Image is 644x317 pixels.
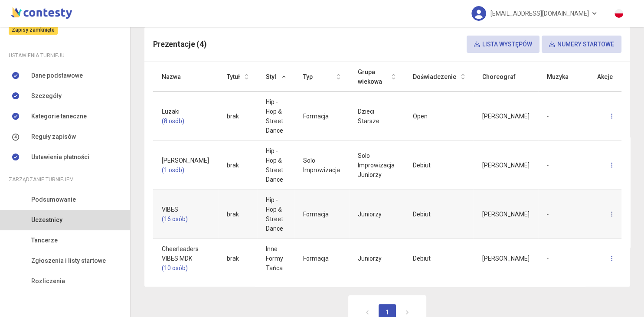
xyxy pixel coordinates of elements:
th: Tytuł [218,62,257,92]
th: Styl [257,62,294,92]
td: Hip - Hop & Street Dance [257,190,294,239]
span: Szczegóły [31,91,62,101]
td: Hip - Hop & Street Dance [257,92,294,141]
span: Zapisy zamknięte [9,25,58,35]
th: Typ [294,62,349,92]
span: Prezentacje (4) [153,39,207,49]
span: - [547,162,549,169]
span: Tancerze [31,235,58,245]
td: brak [218,141,257,190]
span: Podsumowanie [31,195,76,204]
span: Rozliczenia [31,276,65,286]
span: VIBES [162,205,209,224]
td: [PERSON_NAME] [473,239,538,278]
span: Uczestnicy [31,215,62,225]
span: Zgłoszenia i listy startowe [31,256,106,265]
td: Debiut [404,239,473,278]
td: brak [218,190,257,239]
td: Dzieci Starsze [349,92,404,141]
span: Reguły zapisów [31,132,76,141]
a: (8 osób) [162,116,209,126]
td: Solo Improwizacja Juniorzy [349,141,404,190]
td: [PERSON_NAME] [473,141,538,190]
span: - [547,255,549,262]
img: number-4 [12,134,19,141]
th: Grupa wiekowa [349,62,404,92]
span: Dane podstawowe [31,71,83,80]
td: brak [218,239,257,278]
td: Formacja [294,190,349,239]
a: (1 osób) [162,165,209,175]
th: Nazwa [153,62,218,92]
button: Numery startowe [542,36,621,53]
td: Debiut [404,190,473,239]
td: Juniorzy [349,190,404,239]
span: Luzaki [162,107,209,126]
td: [PERSON_NAME] [473,190,538,239]
a: (10 osób) [162,263,209,273]
td: Formacja [294,239,349,278]
th: Muzyka [538,62,580,92]
td: Inne Formy Tańca [257,239,294,278]
a: (16 osób) [162,214,209,224]
td: [PERSON_NAME] [473,92,538,141]
button: Lista występów [467,36,539,53]
span: - [547,113,549,120]
span: Ustawienia płatności [31,152,89,162]
th: Doświadczenie [404,62,473,92]
td: Juniorzy [349,239,404,278]
td: Formacja [294,92,349,141]
td: Open [404,92,473,141]
span: [PERSON_NAME] [162,156,209,175]
th: Akcje [580,62,621,92]
span: - [547,211,549,218]
span: Kategorie taneczne [31,111,87,121]
span: Cheerleaders VIBES MDK [162,244,209,273]
th: Choreograf [473,62,538,92]
td: brak [218,92,257,141]
div: Ustawienia turnieju [9,51,121,60]
span: Zarządzanie turniejem [9,175,74,184]
td: Debiut [404,141,473,190]
td: Hip - Hop & Street Dance [257,141,294,190]
td: Solo Improwizacja [294,141,349,190]
span: [EMAIL_ADDRESS][DOMAIN_NAME] [490,4,589,23]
